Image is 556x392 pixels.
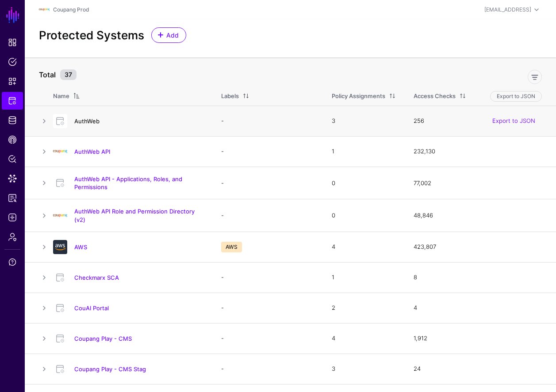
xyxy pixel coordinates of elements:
[221,242,242,252] span: AWS
[8,213,17,222] span: Logs
[492,117,535,124] a: Export to JSON
[414,273,542,282] div: 8
[2,92,23,110] a: Protected Systems
[414,304,542,312] div: 4
[490,91,542,102] button: Export to JSON
[60,69,77,80] small: 37
[74,208,195,223] a: AuthWeb API Role and Permission Directory (v2)
[165,30,180,40] span: Add
[2,131,23,148] a: CAEP Hub
[151,27,186,43] a: Add
[323,167,405,199] td: 0
[221,92,239,101] div: Labels
[8,135,17,144] span: CAEP Hub
[212,137,323,167] td: -
[74,274,119,281] a: Checkmarx SCA
[8,194,17,202] span: Reports
[323,293,405,323] td: 2
[5,5,20,25] a: SGNL
[8,174,17,183] span: Data Lens
[8,38,17,47] span: Dashboard
[323,137,405,167] td: 1
[8,258,17,266] span: Support
[414,147,542,156] div: 232,130
[414,365,542,373] div: 24
[39,4,50,15] img: svg+xml;base64,PHN2ZyBpZD0iTG9nbyIgeG1sbnM9Imh0dHA6Ly93d3cudzMub3JnLzIwMDAvc3ZnIiB3aWR0aD0iMTIxLj...
[414,117,542,126] div: 256
[323,323,405,354] td: 4
[8,57,17,66] span: Policies
[332,92,385,101] div: Policy Assignments
[323,262,405,293] td: 1
[2,72,23,90] a: Snippets
[2,34,23,51] a: Dashboard
[74,118,100,125] a: AuthWeb
[414,243,542,251] div: 423,807
[414,179,542,188] div: 77,002
[212,199,323,232] td: -
[8,232,17,241] span: Admin
[212,354,323,384] td: -
[323,199,405,232] td: 0
[8,116,17,125] span: Identity Data Fabric
[74,244,87,251] a: AWS
[39,70,56,79] strong: Total
[212,167,323,199] td: -
[2,170,23,187] a: Data Lens
[212,106,323,137] td: -
[2,111,23,129] a: Identity Data Fabric
[2,189,23,207] a: Reports
[74,148,110,155] a: AuthWeb API
[74,335,132,342] a: Coupang Play - CMS
[8,155,17,164] span: Policy Lens
[74,175,182,190] a: AuthWeb API - Applications, Roles, and Permissions
[414,211,542,220] div: 48,846
[8,96,17,105] span: Protected Systems
[2,228,23,246] a: Admin
[484,6,531,14] div: [EMAIL_ADDRESS]
[2,209,23,226] a: Logs
[53,209,67,223] img: svg+xml;base64,PD94bWwgdmVyc2lvbj0iMS4wIiBlbmNvZGluZz0iVVRGLTgiIHN0YW5kYWxvbmU9Im5vIj8+CjwhLS0gQ3...
[2,53,23,71] a: Policies
[414,92,456,101] div: Access Checks
[53,6,89,13] a: Coupang Prod
[212,323,323,354] td: -
[53,92,69,101] div: Name
[212,293,323,323] td: -
[74,365,146,373] a: Coupang Play - CMS Stag
[53,145,67,159] img: svg+xml;base64,PHN2ZyBpZD0iTG9nbyIgeG1sbnM9Imh0dHA6Ly93d3cudzMub3JnLzIwMDAvc3ZnIiB3aWR0aD0iMTIxLj...
[74,304,109,312] a: CouAI Portal
[212,262,323,293] td: -
[53,240,67,254] img: svg+xml;base64,PHN2ZyB3aWR0aD0iNjQiIGhlaWdodD0iNjQiIHZpZXdCb3g9IjAgMCA2NCA2NCIgZmlsbD0ibm9uZSIgeG...
[39,28,144,42] h2: Protected Systems
[8,77,17,86] span: Snippets
[323,106,405,137] td: 3
[414,334,542,343] div: 1,912
[323,354,405,384] td: 3
[323,232,405,262] td: 4
[2,150,23,168] a: Policy Lens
